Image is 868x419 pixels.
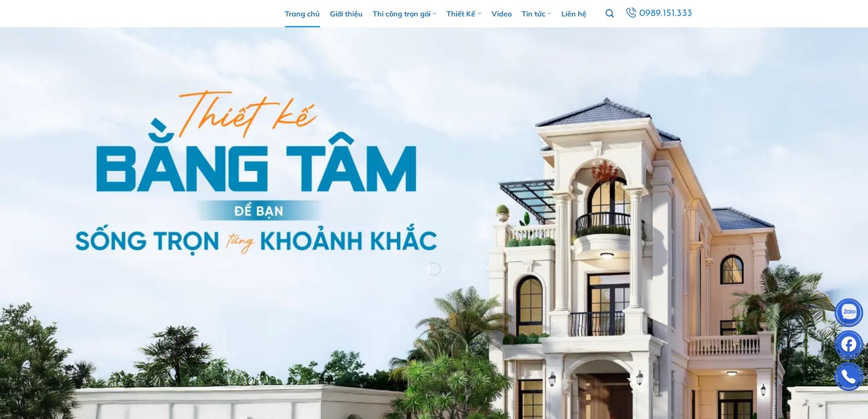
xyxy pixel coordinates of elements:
a: Tìm kiếm [606,4,614,23]
img: Phone [835,364,863,392]
span: 0989.151.333 [639,6,693,21]
img: Zalo [835,300,863,328]
a: 0989.151.333 [624,5,693,22]
img: Facebook [835,332,863,360]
